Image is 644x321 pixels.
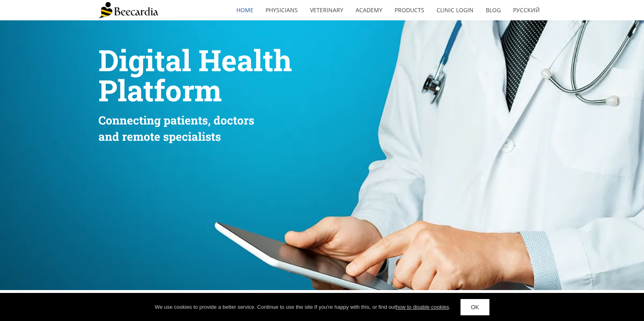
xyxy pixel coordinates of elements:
a: OK [461,299,489,315]
a: Products [389,1,430,20]
span: and remote specialists [98,129,221,144]
span: Connecting patients, doctors [98,113,254,128]
a: Academy [349,1,389,20]
a: Blog [480,1,507,20]
a: Clinic Login [430,1,480,20]
a: Русский [507,1,546,20]
span: Physicians [142,291,189,305]
a: Physicians [260,1,304,20]
div: We use cookies to provide a better service. Continue to use the site If you're happy with this, o... [155,303,450,311]
a: Veterinary [304,1,349,20]
a: home [230,1,260,20]
span: Digital Health [98,41,292,79]
a: how to disable cookies [396,304,449,310]
span: Platform [98,71,222,109]
img: Beecardia [98,2,158,18]
span: Veterinarians [291,291,351,305]
span: Research and Education [424,291,533,305]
